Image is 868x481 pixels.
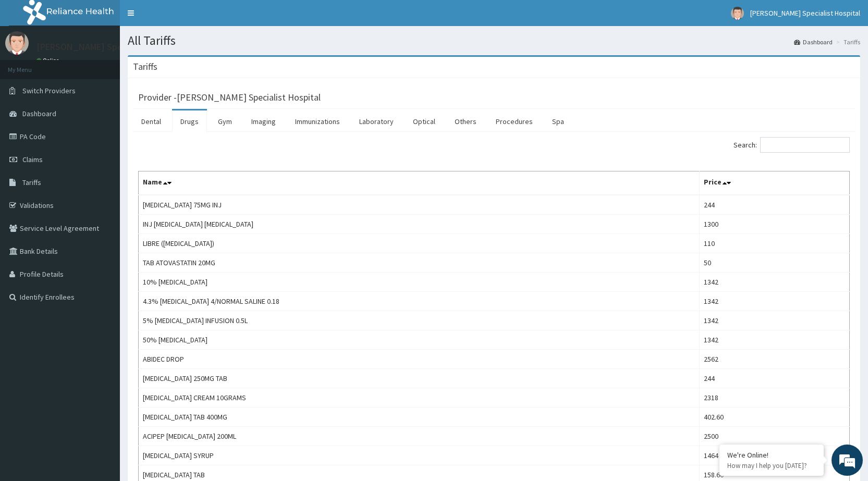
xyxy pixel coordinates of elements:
span: Switch Providers [22,86,76,95]
th: Name [139,171,700,195]
td: 50 [699,253,849,273]
a: Laboratory [351,110,402,132]
td: 244 [699,369,849,388]
span: We're online! [60,131,144,237]
a: Drugs [172,110,207,132]
td: 4.3% [MEDICAL_DATA] 4/NORMAL SALINE 0.18 [139,292,700,311]
img: d_794563401_company_1708531726252_794563401 [19,52,42,78]
td: 1342 [699,330,849,350]
td: [MEDICAL_DATA] 250MG TAB [139,369,700,388]
h3: Tariffs [133,62,157,71]
img: User Image [5,31,29,55]
li: Tariffs [834,38,860,46]
td: 10% [MEDICAL_DATA] [139,273,700,292]
td: 2500 [699,427,849,446]
div: We're Online! [727,450,816,460]
span: Tariffs [22,178,41,187]
p: [PERSON_NAME] Specialist Hospital [36,42,184,52]
td: 1342 [699,292,849,311]
span: Claims [22,155,43,164]
div: Minimize live chat window [171,5,196,30]
a: Dashboard [794,38,833,46]
img: User Image [731,7,744,20]
a: Others [446,110,485,132]
td: 1342 [699,273,849,292]
td: 5% [MEDICAL_DATA] INFUSION 0.5L [139,311,700,330]
td: INJ [MEDICAL_DATA] [MEDICAL_DATA] [139,215,700,234]
td: 2562 [699,350,849,369]
td: LIBRE ([MEDICAL_DATA]) [139,234,700,253]
input: Search: [760,137,850,153]
div: Chat with us now [54,58,175,72]
td: [MEDICAL_DATA] SYRUP [139,446,700,465]
a: Procedures [487,110,541,132]
td: [MEDICAL_DATA] 75MG INJ [139,195,700,215]
td: [MEDICAL_DATA] CREAM 10GRAMS [139,388,700,408]
td: 1464 [699,446,849,465]
a: Spa [544,110,572,132]
td: ABIDEC DROP [139,350,700,369]
textarea: Type your message and hit 'Enter' [5,285,199,321]
td: 244 [699,195,849,215]
td: 402.60 [699,408,849,427]
span: [PERSON_NAME] Specialist Hospital [750,8,860,18]
a: Dental [133,110,169,132]
a: Optical [405,110,444,132]
td: ACIPEP [MEDICAL_DATA] 200ML [139,427,700,446]
a: Online [36,57,62,64]
h1: All Tariffs [128,34,860,47]
label: Search: [733,137,850,153]
td: 2318 [699,388,849,408]
td: TAB ATOVASTATIN 20MG [139,253,700,273]
td: 1342 [699,311,849,330]
td: [MEDICAL_DATA] TAB 400MG [139,408,700,427]
a: Gym [210,110,240,132]
a: Imaging [243,110,284,132]
th: Price [699,171,849,195]
p: How may I help you today? [727,461,816,470]
td: 1300 [699,215,849,234]
h3: Provider - [PERSON_NAME] Specialist Hospital [138,93,321,102]
span: Dashboard [22,109,56,118]
td: 50% [MEDICAL_DATA] [139,330,700,350]
a: Immunizations [287,110,348,132]
td: 110 [699,234,849,253]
